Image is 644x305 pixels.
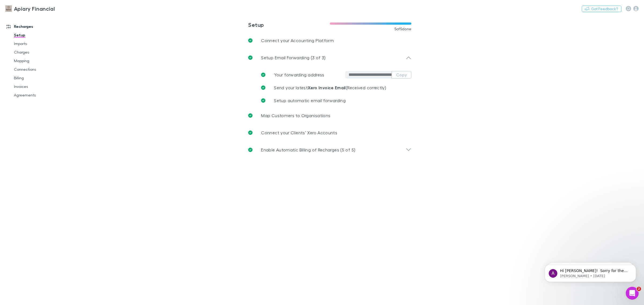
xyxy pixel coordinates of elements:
a: Recharges [1,22,76,31]
strong: Xero Invoice Email [308,85,346,90]
span: Send your latest (Received correctly) [274,85,386,90]
a: Imports [9,39,76,48]
iframe: Intercom notifications message [537,253,644,291]
span: 2 [637,287,641,291]
h3: Setup [248,21,330,28]
a: Charges [9,48,76,57]
iframe: Intercom live chat [626,287,639,300]
a: Billing [9,74,76,82]
a: Setup [9,31,76,39]
p: Connect your Clients’ Xero Accounts [261,129,337,136]
a: Connect your Accounting Platform [244,32,416,49]
a: Apiary Financial [2,2,58,15]
a: Send your latestXero Invoice Email(Received correctly) [257,81,411,94]
button: Copy [391,71,411,79]
a: Invoices [9,82,76,91]
a: Connections [9,65,76,74]
a: Mapping [9,57,76,65]
p: Setup Email Forwarding (3 of 3) [261,54,325,61]
span: Your forwarding address [274,72,324,77]
span: 5 of 5 done [394,27,412,31]
a: Map Customers to Organisations [244,107,416,124]
p: Map Customers to Organisations [261,112,330,119]
p: Enable Automatic Billing of Recharges (5 of 5) [261,147,355,153]
a: Connect your Clients’ Xero Accounts [244,124,416,141]
img: Apiary Financial's Logo [5,5,12,12]
a: Agreements [9,91,76,99]
button: Got Feedback? [582,6,621,12]
p: Connect your Accounting Platform [261,37,334,44]
a: Setup automatic email forwarding [257,94,411,107]
h3: Apiary Financial [14,5,55,12]
div: Setup Email Forwarding (3 of 3) [244,49,416,66]
div: Enable Automatic Billing of Recharges (5 of 5) [244,141,416,158]
span: Setup automatic email forwarding [274,98,346,103]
